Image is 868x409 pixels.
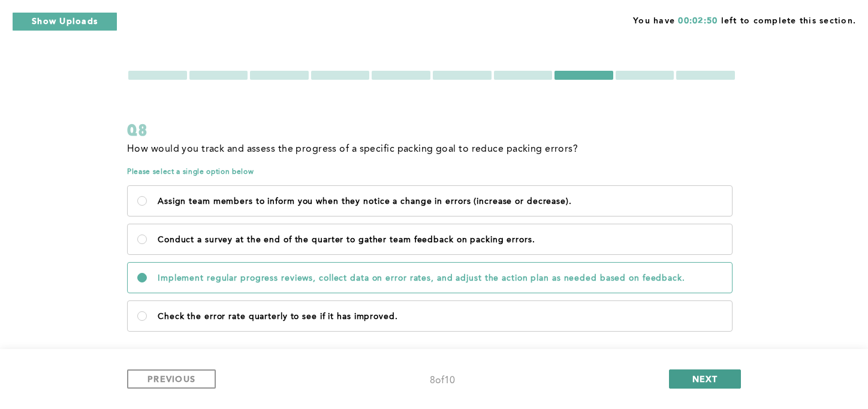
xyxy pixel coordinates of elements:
[127,119,736,141] div: Q8
[12,12,117,31] button: Show Uploads
[633,12,856,27] span: You have left to complete this section.
[158,273,722,283] p: Implement regular progress reviews, collect data on error rates, and adjust the action plan as ne...
[430,372,455,389] div: 8 of 10
[158,312,722,321] p: Check the error rate quarterly to see if it has improved.
[692,373,718,384] span: NEXT
[669,369,741,389] button: NEXT
[158,235,722,245] p: Conduct a survey at the end of the quarter to gather team feedback on packing errors.
[127,145,578,154] span: How would you track and assess the progress of a specific packing goal to reduce packing errors?
[678,17,718,25] span: 00:02:50
[127,167,736,177] span: Please select a single option below
[147,373,195,384] span: PREVIOUS
[127,369,216,389] button: PREVIOUS
[158,197,722,206] p: Assign team members to inform you when they notice a change in errors (increase or decrease).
